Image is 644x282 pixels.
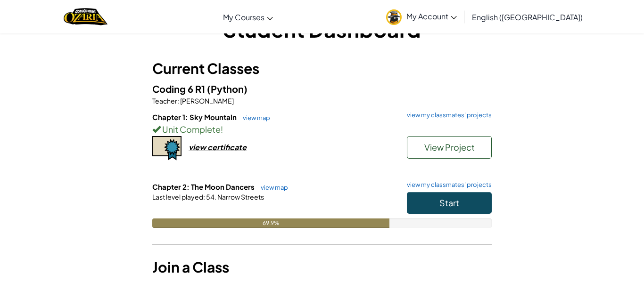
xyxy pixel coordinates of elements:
span: : [177,97,179,105]
span: Start [439,197,459,208]
span: Last level played [152,193,203,201]
span: (Python) [207,83,248,95]
a: My Courses [218,4,278,30]
span: Teacher [152,97,177,105]
span: English ([GEOGRAPHIC_DATA]) [472,12,583,22]
span: Narrow Streets [216,193,264,201]
h3: Current Classes [152,58,492,79]
button: View Project [407,136,492,159]
div: view certificate [189,142,247,152]
span: Unit Complete [161,124,221,135]
span: 54. [205,193,216,201]
button: Start [407,192,492,214]
span: ! [221,124,223,135]
span: [PERSON_NAME] [179,97,234,105]
img: certificate-icon.png [152,136,182,161]
span: : [203,193,205,201]
h3: Join a Class [152,257,492,278]
a: My Account [381,2,462,32]
a: view certificate [152,142,247,152]
div: 69.9% [152,218,389,228]
span: View Project [424,142,475,153]
span: My Account [406,11,457,21]
a: English ([GEOGRAPHIC_DATA]) [467,4,587,30]
span: Coding 6 R1 [152,83,207,95]
a: view map [238,114,270,121]
a: view my classmates' projects [402,112,492,118]
img: avatar [386,9,402,25]
a: view map [256,184,288,191]
img: Home [64,7,107,26]
span: Chapter 1: Sky Mountain [152,113,238,121]
a: Ozaria by CodeCombat logo [64,7,107,26]
span: My Courses [223,12,264,22]
span: Chapter 2: The Moon Dancers [152,182,256,191]
a: view my classmates' projects [402,182,492,188]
